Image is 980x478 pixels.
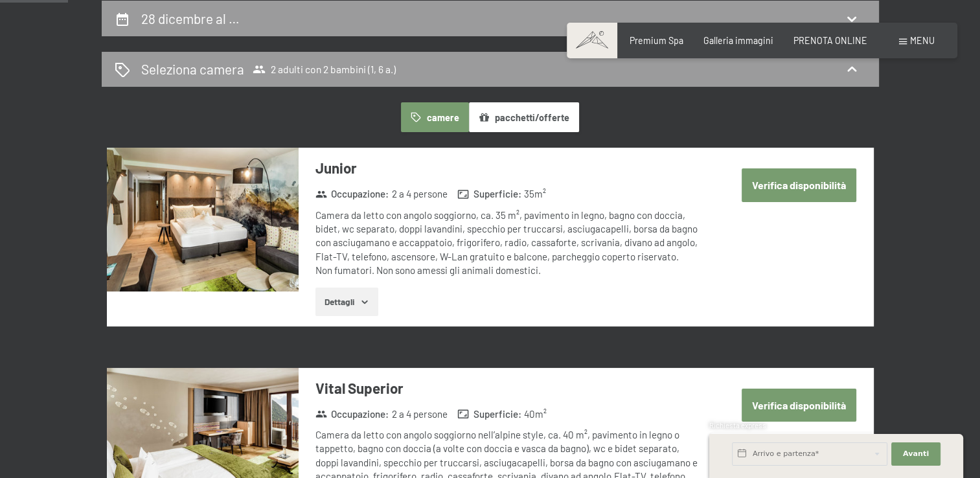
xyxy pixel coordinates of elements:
span: 2 a 4 persone [392,407,448,421]
span: 2 a 4 persone [392,187,448,201]
strong: Superficie : [457,187,521,201]
strong: Occupazione : [315,187,389,201]
h2: Seleziona camera [141,60,244,78]
h2: 28 dicembre al … [141,10,240,27]
span: Richiesta express [709,421,766,429]
div: Camera da letto con angolo soggiorno, ca. 35 m², pavimento in legno, bagno con doccia, bidet, wc ... [315,209,701,277]
h3: Junior [315,158,701,178]
span: 2 adulti con 2 bambini (1, 6 a.) [253,63,396,76]
strong: Superficie : [457,407,521,421]
a: PRENOTA ONLINE [793,35,867,46]
button: Avanti [891,442,940,466]
a: Galleria immagini [703,35,773,46]
button: Dettagli [315,288,378,316]
button: camere [401,102,468,132]
strong: Occupazione : [315,407,389,421]
span: Menu [910,35,935,46]
a: Premium Spa [630,35,683,46]
button: Verifica disponibilità [742,389,856,422]
h3: Vital Superior [315,378,701,398]
span: 40 m² [524,407,547,421]
button: pacchetti/offerte [469,102,579,132]
button: Verifica disponibilità [742,168,856,201]
span: 35 m² [524,187,546,201]
span: Avanti [903,449,929,459]
img: mss_renderimg.php [107,148,299,291]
